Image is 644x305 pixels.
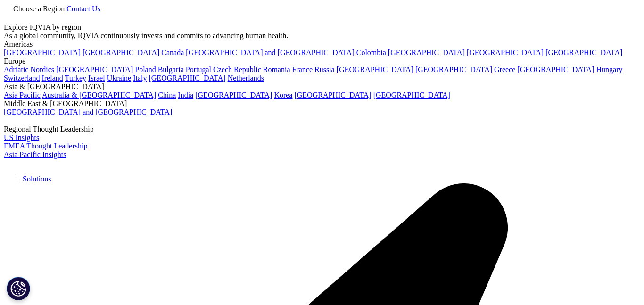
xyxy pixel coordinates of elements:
[4,91,41,99] a: Asia Pacific
[107,74,132,82] a: Ukraine
[4,40,640,49] div: Americas
[263,66,290,74] a: Romania
[4,133,39,141] a: US Insights
[4,32,640,40] div: As a global community, IQVIA continuously invests and commits to advancing human health.
[158,66,184,74] a: Bulgaria
[4,82,640,91] div: Asia & [GEOGRAPHIC_DATA]
[4,125,640,133] div: Regional Thought Leadership
[294,91,371,99] a: [GEOGRAPHIC_DATA]
[41,74,63,82] a: Ireland
[161,49,184,57] a: Canada
[292,66,313,74] a: France
[274,91,292,99] a: Korea
[7,277,30,300] button: Cookies Settings
[178,91,193,99] a: India
[4,66,28,74] a: Adriatic
[158,91,176,99] a: China
[195,91,272,99] a: [GEOGRAPHIC_DATA]
[23,175,51,183] a: Solutions
[149,74,225,82] a: [GEOGRAPHIC_DATA]
[356,49,386,57] a: Colombia
[133,74,147,82] a: Italy
[545,49,622,57] a: [GEOGRAPHIC_DATA]
[135,66,156,74] a: Poland
[228,74,264,82] a: Netherlands
[4,49,81,57] a: [GEOGRAPHIC_DATA]
[388,49,465,57] a: [GEOGRAPHIC_DATA]
[13,5,65,13] span: Choose a Region
[4,108,172,116] a: [GEOGRAPHIC_DATA] and [GEOGRAPHIC_DATA]
[56,66,133,74] a: [GEOGRAPHIC_DATA]
[4,142,87,150] a: EMEA Thought Leadership
[373,91,450,99] a: [GEOGRAPHIC_DATA]
[83,49,159,57] a: [GEOGRAPHIC_DATA]
[467,49,544,57] a: [GEOGRAPHIC_DATA]
[337,66,413,74] a: [GEOGRAPHIC_DATA]
[66,5,100,13] a: Contact Us
[494,66,515,74] a: Greece
[4,23,640,32] div: Explore IQVIA by region
[30,66,54,74] a: Nordics
[42,91,156,99] a: Australia & [GEOGRAPHIC_DATA]
[213,66,261,74] a: Czech Republic
[65,74,86,82] a: Turkey
[4,150,66,158] a: Asia Pacific Insights
[415,66,492,74] a: [GEOGRAPHIC_DATA]
[4,99,640,108] div: Middle East & [GEOGRAPHIC_DATA]
[186,49,354,57] a: [GEOGRAPHIC_DATA] and [GEOGRAPHIC_DATA]
[596,66,622,74] a: Hungary
[517,66,594,74] a: [GEOGRAPHIC_DATA]
[88,74,105,82] a: Israel
[314,66,335,74] a: Russia
[4,57,640,66] div: Europe
[4,74,40,82] a: Switzerland
[186,66,211,74] a: Portugal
